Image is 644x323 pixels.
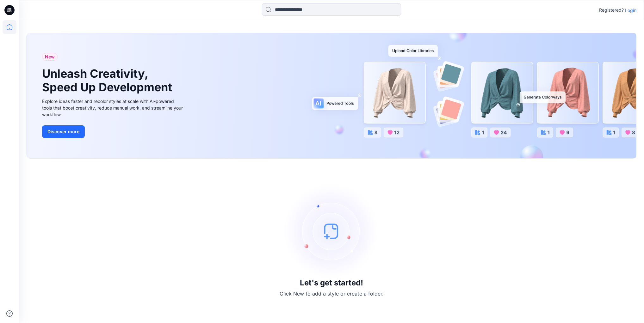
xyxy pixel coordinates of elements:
div: Explore ideas faster and recolor styles at scale with AI-powered tools that boost creativity, red... [42,98,184,118]
button: Discover more [42,125,85,138]
p: Login [625,7,636,14]
img: empty-state-image.svg [284,184,379,278]
h1: Unleash Creativity, Speed Up Development [42,67,175,94]
p: Click New to add a style or create a folder. [280,290,383,297]
p: Registered? [599,6,624,14]
h3: Let's get started! [300,278,363,287]
span: New [45,53,55,61]
a: Discover more [42,125,184,138]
